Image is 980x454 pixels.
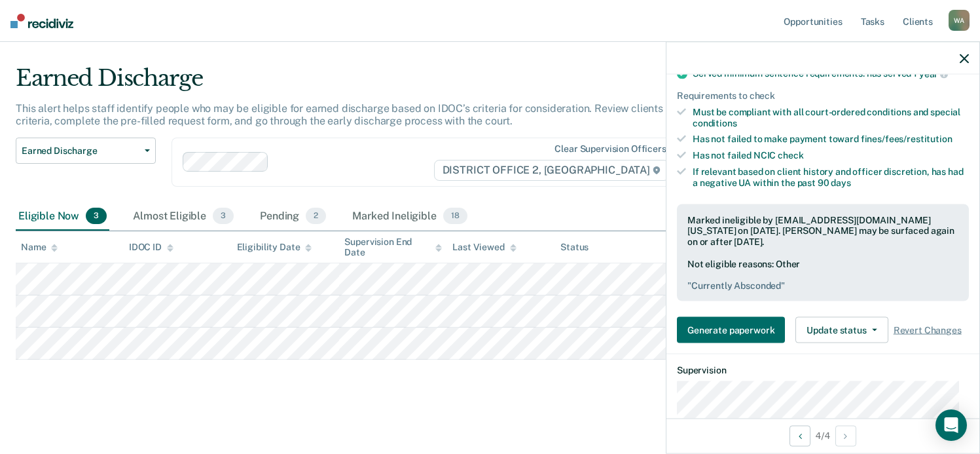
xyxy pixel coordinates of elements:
div: Marked ineligible by [EMAIL_ADDRESS][DOMAIN_NAME][US_STATE] on [DATE]. [PERSON_NAME] may be surfa... [687,214,958,247]
div: Clear supervision officers [554,143,666,155]
div: 4 / 4 [666,418,979,453]
span: days [831,177,850,187]
div: Supervision End Date [344,236,442,259]
button: Generate paperwork [677,317,785,343]
div: If relevant based on client history and officer discretion, has had a negative UA within the past 90 [693,166,969,189]
div: Open Intercom Messenger [935,409,967,441]
div: Earned Discharge [16,65,751,102]
span: year [919,69,948,79]
span: Revert Changes [894,325,962,336]
div: Eligibility Date [237,242,312,253]
span: DISTRICT OFFICE 2, [GEOGRAPHIC_DATA] [434,160,669,181]
div: Has not failed to make payment toward [693,134,969,145]
span: 3 [213,208,234,225]
div: Marked Ineligible [350,202,469,231]
div: Almost Eligible [130,202,236,231]
div: Pending [257,202,329,231]
div: IDOC ID [129,242,173,253]
span: 18 [443,208,467,225]
span: fines/fees/restitution [861,134,953,144]
span: Earned Discharge [22,145,139,157]
div: Requirements to check [677,90,969,102]
button: Previous Opportunity [789,425,810,446]
span: 3 [86,208,107,225]
div: Not eligible reasons: Other [687,258,958,291]
div: Eligible Now [16,202,109,231]
div: Has not failed NCIC [693,150,969,161]
a: Generate paperwork [677,317,790,343]
p: This alert helps staff identify people who may be eligible for earned discharge based on IDOC’s c... [16,102,730,127]
span: check [778,150,803,161]
dt: Supervision [677,365,969,376]
img: Recidiviz [10,14,73,28]
span: 2 [306,208,326,225]
button: Update status [795,317,888,343]
button: Next Opportunity [835,425,856,446]
span: conditions [693,117,737,128]
div: W A [949,10,970,31]
div: Must be compliant with all court-ordered conditions and special [693,106,969,128]
div: Name [21,242,58,253]
div: Last Viewed [452,242,516,253]
div: Status [560,242,589,253]
pre: " Currently Absconded " [687,280,958,291]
